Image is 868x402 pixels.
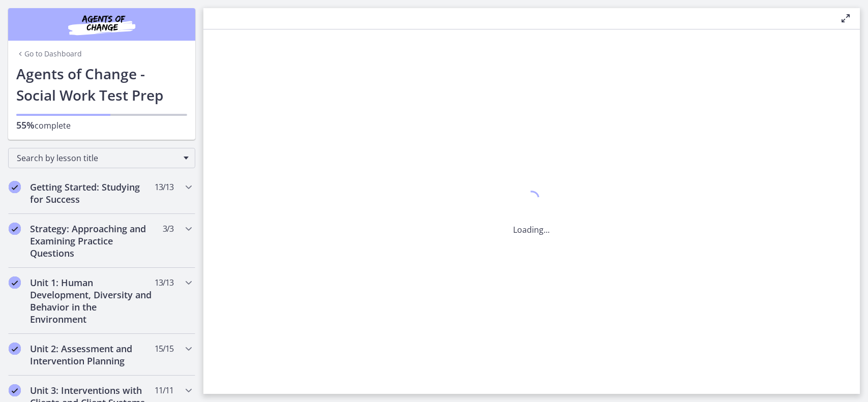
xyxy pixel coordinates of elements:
[16,49,82,59] a: Go to Dashboard
[30,181,154,205] h2: Getting Started: Studying for Success
[8,148,195,168] div: Search by lesson title
[30,276,154,325] h2: Unit 1: Human Development, Diversity and Behavior in the Environment
[155,384,173,396] span: 11 / 11
[16,63,187,106] h1: Agents of Change - Social Work Test Prep
[9,343,21,355] i: Completed
[30,223,154,259] h2: Strategy: Approaching and Examining Practice Questions
[30,343,154,367] h2: Unit 2: Assessment and Intervention Planning
[155,343,173,355] span: 15 / 15
[9,223,21,235] i: Completed
[514,188,550,211] div: 1
[17,152,178,164] span: Search by lesson title
[41,12,163,37] img: Agents of Change
[155,181,173,193] span: 13 / 13
[163,223,173,235] span: 3 / 3
[9,276,21,289] i: Completed
[9,181,21,193] i: Completed
[155,276,173,289] span: 13 / 13
[16,119,187,132] p: complete
[16,119,35,131] span: 55%
[514,224,550,236] p: Loading...
[9,384,21,396] i: Completed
